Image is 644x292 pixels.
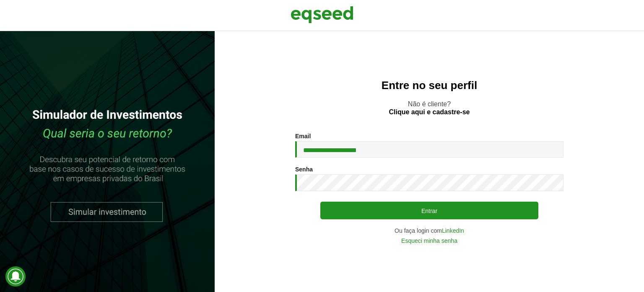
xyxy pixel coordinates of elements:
[295,133,311,139] label: Email
[291,4,353,25] img: EqSeed Logo
[231,79,627,92] h2: Entre no seu perfil
[231,100,627,116] p: Não é cliente?
[442,228,464,234] a: LinkedIn
[320,202,538,219] button: Entrar
[295,166,313,172] label: Senha
[401,238,457,244] a: Esqueci minha senha
[295,228,563,234] div: Ou faça login com
[389,109,470,116] a: Clique aqui e cadastre-se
